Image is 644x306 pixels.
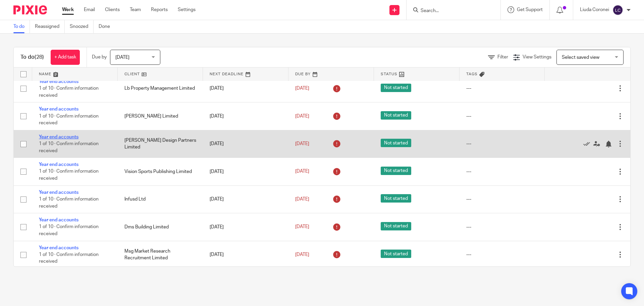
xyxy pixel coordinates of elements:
p: Due by [92,54,107,60]
span: [DATE] [115,55,129,60]
td: Dms Building Limited [118,213,203,241]
td: [PERSON_NAME] Limited [118,102,203,130]
span: Not started [381,167,411,175]
a: Year end accounts [39,190,78,195]
span: Select saved view [562,55,599,60]
span: Not started [381,222,411,230]
div: --- [466,140,538,147]
a: Year end accounts [39,162,78,167]
span: Not started [381,111,411,120]
div: --- [466,113,538,120]
span: [DATE] [295,169,309,174]
span: Get Support [517,7,543,12]
a: Team [130,6,141,13]
div: --- [466,224,538,230]
span: 1 of 10 · Confirm information received [39,197,99,209]
a: Year end accounts [39,218,78,222]
a: Work [62,6,74,13]
td: [DATE] [203,213,288,241]
td: Infusd Ltd [118,185,203,213]
a: To do [13,20,30,33]
td: [DATE] [203,185,288,213]
td: Vision Sports Publishing Limited [118,158,203,185]
span: Not started [381,139,411,147]
td: [DATE] [203,75,288,102]
p: Liuda Coronei [580,6,609,13]
a: Mark as done [583,140,593,147]
a: Year end accounts [39,107,78,112]
span: 1 of 10 · Confirm information received [39,86,99,98]
td: [DATE] [203,241,288,268]
span: 1 of 10 · Confirm information received [39,252,99,264]
span: Not started [381,84,411,92]
a: Email [84,6,95,13]
a: Year end accounts [39,79,78,84]
span: 1 of 10 · Confirm information received [39,114,99,126]
span: [DATE] [295,114,309,119]
span: Not started [381,250,411,258]
span: Filter [497,55,508,59]
span: [DATE] [295,225,309,229]
td: [DATE] [203,158,288,185]
a: Reports [151,6,168,13]
a: Clients [105,6,120,13]
span: [DATE] [295,197,309,202]
span: [DATE] [295,252,309,257]
span: 1 of 10 · Confirm information received [39,225,99,236]
span: [DATE] [295,86,309,91]
td: Lb Property Management Limited [118,75,203,102]
a: Year end accounts [39,246,78,250]
div: --- [466,168,538,175]
a: Settings [178,6,196,13]
td: Msg Market Research Recruitment Limited [118,241,203,268]
div: --- [466,251,538,258]
img: svg%3E [612,5,623,15]
span: [DATE] [295,141,309,146]
img: Pixie [13,5,47,14]
h1: To do [20,54,44,61]
span: 1 of 10 · Confirm information received [39,169,99,181]
a: + Add task [51,50,80,65]
div: --- [466,196,538,203]
span: Tags [466,72,478,76]
span: 1 of 10 · Confirm information received [39,141,99,153]
div: --- [466,85,538,92]
a: Reassigned [35,20,65,33]
a: Done [99,20,115,33]
a: Snoozed [70,20,94,33]
span: Not started [381,194,411,203]
a: Year end accounts [39,135,78,139]
td: [DATE] [203,130,288,158]
span: (28) [35,54,44,60]
span: View Settings [523,55,551,59]
input: Search [420,8,480,14]
td: [PERSON_NAME] Design Partners Limited [118,130,203,158]
td: [DATE] [203,102,288,130]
